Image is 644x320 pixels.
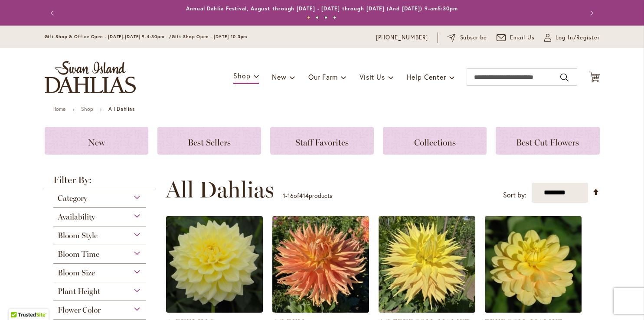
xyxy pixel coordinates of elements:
[379,306,475,314] a: AC Jeri
[81,106,93,112] a: Shop
[45,61,136,93] a: store logo
[414,137,456,148] span: Collections
[272,216,369,313] img: AC BEN
[503,187,526,203] label: Sort by:
[108,106,135,112] strong: All Dahlias
[172,34,247,39] span: Gift Shop Open - [DATE] 10-3pm
[45,127,148,155] a: New
[188,137,231,148] span: Best Sellers
[383,127,487,155] a: Collections
[379,216,475,313] img: AC Jeri
[166,177,274,203] span: All Dahlias
[88,137,105,148] span: New
[516,137,579,148] span: Best Cut Flowers
[407,72,446,81] span: Help Center
[157,127,261,155] a: Best Sellers
[288,191,294,200] span: 16
[45,4,62,22] button: Previous
[233,71,250,80] span: Shop
[308,72,338,81] span: Our Farm
[58,268,95,278] span: Bloom Size
[333,16,336,19] button: 4 of 4
[58,194,87,203] span: Category
[485,306,582,314] a: AHOY MATEY
[58,249,99,259] span: Bloom Time
[307,16,310,19] button: 1 of 4
[485,216,582,313] img: AHOY MATEY
[299,191,309,200] span: 414
[497,33,535,42] a: Email Us
[58,212,95,222] span: Availability
[186,5,458,12] a: Annual Dahlia Festival, August through [DATE] - [DATE] through [DATE] (And [DATE]) 9-am5:30pm
[283,191,285,200] span: 1
[556,33,600,42] span: Log In/Register
[45,34,172,39] span: Gift Shop & Office Open - [DATE]-[DATE] 9-4:30pm /
[283,189,332,203] p: - of products
[52,106,66,112] a: Home
[324,16,327,19] button: 3 of 4
[58,231,98,240] span: Bloom Style
[582,4,600,22] button: Next
[166,306,263,314] a: A-Peeling
[544,33,600,42] a: Log In/Register
[7,289,31,314] iframe: Launch Accessibility Center
[295,137,349,148] span: Staff Favorites
[460,33,487,42] span: Subscribe
[45,175,155,189] strong: Filter By:
[316,16,319,19] button: 2 of 4
[272,72,286,81] span: New
[166,216,263,313] img: A-Peeling
[510,33,535,42] span: Email Us
[376,33,428,42] a: [PHONE_NUMBER]
[496,127,599,155] a: Best Cut Flowers
[58,305,101,315] span: Flower Color
[270,127,374,155] a: Staff Favorites
[360,72,385,81] span: Visit Us
[448,33,487,42] a: Subscribe
[272,306,369,314] a: AC BEN
[58,287,100,296] span: Plant Height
